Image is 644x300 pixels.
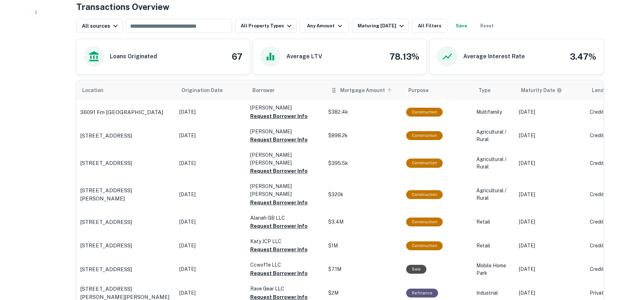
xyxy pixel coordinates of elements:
[406,241,443,250] div: This loan purpose was for construction
[406,289,438,298] div: This loan purpose was for refinancing
[77,80,176,100] th: Location
[328,242,399,250] p: $1M
[179,266,243,273] p: [DATE]
[176,80,247,100] th: Origination Date
[181,86,232,95] span: Origination Date
[286,52,322,61] h6: Average LTV
[250,151,321,167] p: [PERSON_NAME] [PERSON_NAME]
[80,218,132,226] p: [STREET_ADDRESS]
[76,19,123,33] button: All sources
[408,86,438,95] span: Purpose
[80,108,163,117] p: 36091 Fm [GEOGRAPHIC_DATA]
[179,191,243,198] p: [DATE]
[340,86,394,95] span: Mortgage Amount
[519,266,583,273] p: [DATE]
[406,131,443,140] div: This loan purpose was for construction
[328,160,399,167] p: $395.5k
[179,218,243,226] p: [DATE]
[473,80,515,100] th: Type
[250,128,321,135] p: [PERSON_NAME]
[519,289,583,297] p: [DATE]
[179,160,243,167] p: [DATE]
[352,19,409,33] button: Maturing [DATE]
[80,159,172,167] a: [STREET_ADDRESS]
[250,214,321,222] p: Alanah GB LLC
[328,218,399,226] p: $3.4M
[325,80,403,100] th: Mortgage Amount
[463,52,525,61] h6: Average Interest Rate
[521,86,571,94] span: Maturity dates displayed may be estimated. Please contact the lender for the most accurate maturi...
[250,237,321,245] p: Katy JCP LLC
[476,187,512,202] p: Agricultural / Rural
[521,86,555,94] h6: Maturity Date
[80,159,132,167] p: [STREET_ADDRESS]
[82,86,113,95] span: Location
[250,182,321,198] p: [PERSON_NAME] [PERSON_NAME]
[179,242,243,250] p: [DATE]
[519,132,583,139] p: [DATE]
[406,108,443,117] div: This loan purpose was for construction
[250,222,308,230] button: Request Borrower Info
[519,191,583,198] p: [DATE]
[80,241,132,250] p: [STREET_ADDRESS]
[80,186,172,203] a: [STREET_ADDRESS][PERSON_NAME]
[179,132,243,139] p: [DATE]
[250,135,308,144] button: Request Borrower Info
[328,132,399,139] p: $898.2k
[328,191,399,198] p: $320k
[80,218,172,226] a: [STREET_ADDRESS]
[179,108,243,116] p: [DATE]
[76,0,169,13] h4: Transactions Overview
[406,190,443,199] div: This loan purpose was for construction
[358,22,406,30] div: Maturing [DATE]
[390,50,419,63] h4: 78.13%
[515,80,586,100] th: Maturity dates displayed may be estimated. Please contact the lender for the most accurate maturi...
[235,19,297,33] button: All Property Types
[478,86,500,95] span: Type
[406,265,426,274] div: Sale
[82,22,120,30] div: All sources
[252,86,275,95] span: Borrower
[232,50,242,63] h4: 67
[476,156,512,171] p: Agricultural / Rural
[519,108,583,116] p: [DATE]
[476,128,512,143] p: Agricultural / Rural
[110,52,157,61] h6: Loans Originated
[406,218,443,226] div: This loan purpose was for construction
[521,86,562,94] div: Maturity dates displayed may be estimated. Please contact the lender for the most accurate maturi...
[250,104,321,112] p: [PERSON_NAME]
[250,112,308,120] button: Request Borrower Info
[299,19,349,33] button: Any Amount
[476,242,512,250] p: Retail
[250,285,321,293] p: Rave Gear LLC
[328,289,399,297] p: $2M
[80,132,172,140] a: [STREET_ADDRESS]
[476,19,498,33] button: Reset
[179,289,243,297] p: [DATE]
[403,80,473,100] th: Purpose
[519,242,583,250] p: [DATE]
[519,218,583,226] p: [DATE]
[80,241,172,250] a: [STREET_ADDRESS]
[609,243,644,277] iframe: Chat Widget
[519,160,583,167] p: [DATE]
[250,245,308,254] button: Request Borrower Info
[476,289,512,297] p: Industrial
[250,198,308,207] button: Request Borrower Info
[328,266,399,273] p: $7.1M
[412,19,447,33] button: All Filters
[476,262,512,277] p: Mobile Home Park
[406,159,443,167] div: This loan purpose was for construction
[476,108,512,116] p: Multifamily
[250,269,308,278] button: Request Borrower Info
[328,108,399,116] p: $382.4k
[247,80,325,100] th: Borrower
[80,265,172,274] a: [STREET_ADDRESS]
[450,19,473,33] button: Save your search to get updates of matches that match your search criteria.
[250,167,308,175] button: Request Borrower Info
[80,265,132,274] p: [STREET_ADDRESS]
[592,86,622,95] span: Lender Type
[250,261,321,269] p: Ccwof1e LLC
